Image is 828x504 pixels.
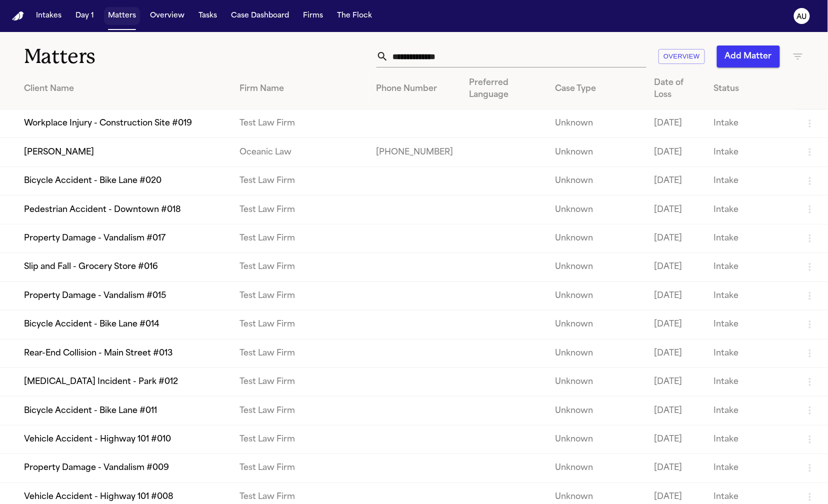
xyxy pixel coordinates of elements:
td: Intake [705,281,796,310]
button: Intakes [32,7,65,25]
button: Matters [104,7,140,25]
div: Phone Number [376,83,453,95]
td: [DATE] [646,396,706,425]
div: Firm Name [239,83,360,95]
td: Intake [705,339,796,367]
td: Test Law Firm [231,454,368,482]
td: Test Law Firm [231,195,368,224]
button: Firms [299,7,327,25]
td: Intake [705,224,796,252]
td: Unknown [547,166,646,195]
td: [DATE] [646,195,706,224]
td: Unknown [547,310,646,339]
td: Oceanic Law [231,138,368,166]
td: Intake [705,425,796,453]
td: [DATE] [646,253,706,281]
td: Unknown [547,109,646,138]
td: Intake [705,109,796,138]
div: Preferred Language [469,77,539,101]
a: Home [12,11,24,21]
button: Case Dashboard [227,7,293,25]
td: [DATE] [646,281,706,310]
td: [DATE] [646,339,706,367]
button: Overview [658,49,705,64]
button: The Flock [333,7,376,25]
td: Intake [705,396,796,425]
div: Client Name [24,83,223,95]
div: Date of Loss [654,77,698,101]
button: Tasks [194,7,221,25]
div: Case Type [555,83,638,95]
td: Test Law Firm [231,425,368,453]
td: Test Law Firm [231,109,368,138]
td: Intake [705,166,796,195]
td: Intake [705,138,796,166]
td: Unknown [547,454,646,482]
td: Intake [705,195,796,224]
td: Unknown [547,253,646,281]
td: Unknown [547,224,646,252]
td: [PHONE_NUMBER] [368,138,461,166]
td: Intake [705,367,796,396]
td: Unknown [547,367,646,396]
td: Test Law Firm [231,281,368,310]
td: Unknown [547,339,646,367]
td: [DATE] [646,367,706,396]
td: Intake [705,253,796,281]
img: Finch Logo [12,11,24,21]
td: [DATE] [646,138,706,166]
td: Test Law Firm [231,253,368,281]
td: Test Law Firm [231,310,368,339]
div: Status [713,83,788,95]
td: [DATE] [646,166,706,195]
td: Intake [705,454,796,482]
button: Day 1 [71,7,98,25]
td: Test Law Firm [231,339,368,367]
td: Unknown [547,396,646,425]
td: Test Law Firm [231,166,368,195]
td: Unknown [547,425,646,453]
td: [DATE] [646,109,706,138]
td: Test Law Firm [231,367,368,396]
button: Add Matter [717,45,780,67]
td: Unknown [547,138,646,166]
td: [DATE] [646,224,706,252]
td: Intake [705,310,796,339]
button: Overview [146,7,188,25]
td: [DATE] [646,310,706,339]
td: [DATE] [646,454,706,482]
td: Test Law Firm [231,224,368,252]
td: Test Law Firm [231,396,368,425]
td: Unknown [547,281,646,310]
td: Unknown [547,195,646,224]
h1: Matters [24,44,245,69]
td: [DATE] [646,425,706,453]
